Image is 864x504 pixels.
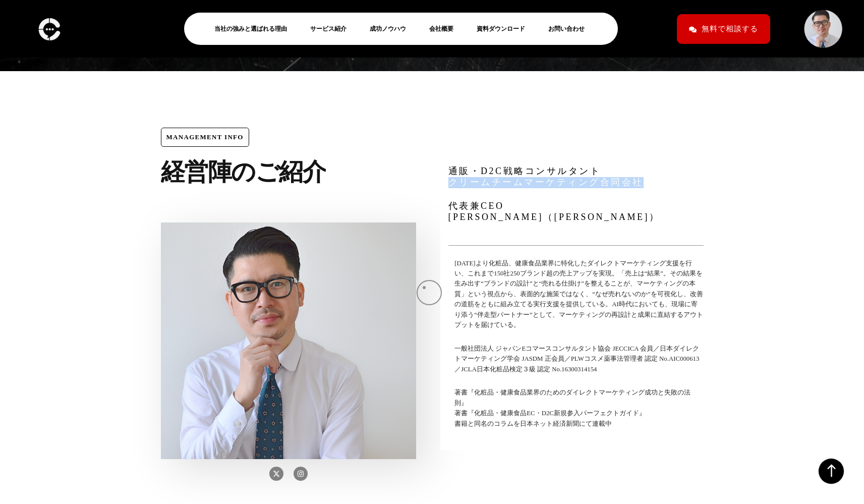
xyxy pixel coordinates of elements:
p: 一般社団法人 ジャパンEコマースコンサルタント協会 JECCICA 会員／日本ダイレクトマーケティング学会 JASDM 正会員／PLWコスメ薬事法管理者 認定 No.AIC000613／JCLA... [454,344,703,374]
a: サービス紹介 [310,23,355,35]
div: ご [255,159,279,186]
a: 無料で相談する [677,14,770,44]
div: 陣 [208,159,232,186]
a: 会社概要 [429,23,462,35]
div: 紹 [279,159,303,186]
div: の [231,159,255,186]
p: 通販・D2C戦略コンサルタント クリームチームマーケティング合同会社 [448,166,695,188]
span: Management Info [161,128,249,147]
a: 資料ダウンロード [477,23,533,35]
a: 成功ノウハウ [370,23,414,35]
p: [DATE]より化粧品、健康食品業界に特化したダイレクトマーケティング支援を行い、これまで150社250ブランド超の売上アップを実現。「売上は“結果”。その結果を生み出す“ブランドの設計”と“売... [454,258,703,330]
span: 無料で相談する [702,20,758,38]
div: 経 [161,159,185,186]
div: 介 [303,159,326,186]
p: 著書『化粧品・健康食品業界のためのダイレクトマーケティング成功と失敗の法則』 著書『化粧品・健康食品EC・D2C新規参入パーフェクトガイド』 書籍と同名のコラムを日本ネット経済新聞にて連載中 [454,387,703,429]
p: 代表兼CEO [PERSON_NAME]（[PERSON_NAME]） [448,201,695,222]
img: 化粧品・健康食品 通販・D2C業界に特化したコンサルティングとダイレクトマーケティング支援 [161,222,416,459]
img: logo-c [35,14,63,44]
a: お問い合わせ [548,23,593,35]
div: 営 [184,159,208,186]
a: 当社の強みと選ばれる理由 [214,23,295,35]
a: logo-c [35,24,63,32]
